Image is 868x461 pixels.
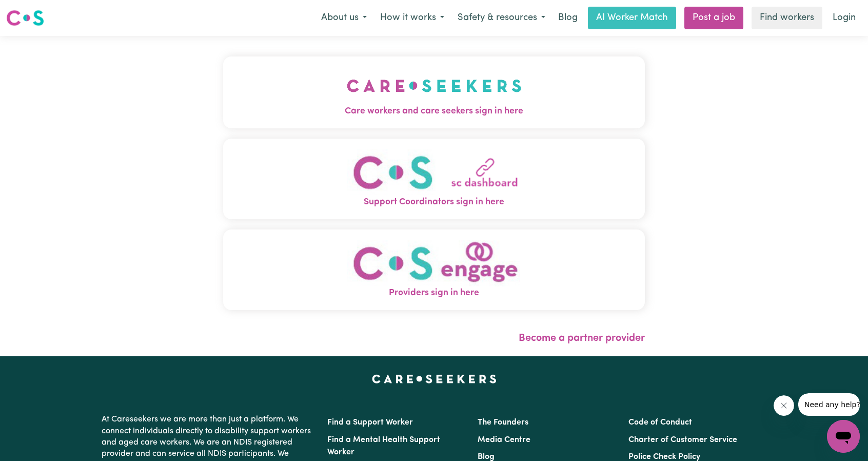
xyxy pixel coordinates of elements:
[6,9,44,27] img: Careseekers logo
[684,7,743,29] a: Post a job
[372,375,497,383] a: Careseekers home page
[588,7,676,29] a: AI Worker Match
[552,7,584,29] a: Blog
[327,436,440,456] a: Find a Mental Health Support Worker
[628,453,700,461] a: Police Check Policy
[373,7,451,29] button: How it works
[223,56,645,128] button: Care workers and care seekers sign in here
[519,333,645,343] a: Become a partner provider
[223,196,645,209] span: Support Coordinators sign in here
[314,7,373,29] button: About us
[327,418,413,427] a: Find a Support Worker
[478,418,528,427] a: The Founders
[628,418,692,427] a: Code of Conduct
[827,420,860,453] iframe: Button to launch messaging window
[451,7,552,29] button: Safety & resources
[223,229,645,310] button: Providers sign in here
[752,7,822,29] a: Find workers
[774,395,794,416] iframe: Close message
[478,453,495,461] a: Blog
[223,105,645,118] span: Care workers and care seekers sign in here
[826,7,862,29] a: Login
[6,7,62,15] span: Need any help?
[628,436,737,444] a: Charter of Customer Service
[223,139,645,219] button: Support Coordinators sign in here
[223,286,645,300] span: Providers sign in here
[478,436,530,444] a: Media Centre
[6,6,44,30] a: Careseekers logo
[798,393,860,416] iframe: Message from company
